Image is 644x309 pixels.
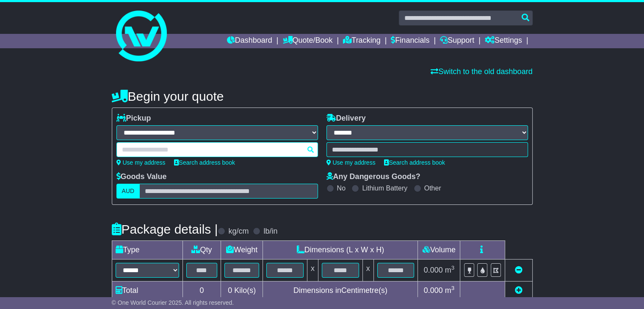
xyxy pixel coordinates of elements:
span: 0.000 [424,286,443,295]
a: Quote/Book [282,34,332,48]
td: x [362,259,373,281]
td: Type [112,241,182,259]
a: Tracking [343,34,380,48]
a: Support [440,34,474,48]
td: Dimensions (L x W x H) [263,241,418,259]
span: 0 [228,286,232,295]
label: lb/in [263,227,277,236]
a: Use my address [116,159,166,166]
span: © One World Courier 2025. All rights reserved. [112,299,234,306]
label: Delivery [326,114,366,123]
td: Total [112,281,182,300]
h4: Begin your quote [112,89,533,103]
sup: 3 [451,265,455,271]
label: Goods Value [116,172,167,182]
span: m [445,286,455,295]
a: Search address book [174,159,235,166]
label: kg/cm [228,227,249,236]
a: Use my address [326,159,376,166]
td: x [307,259,318,281]
td: Dimensions in Centimetre(s) [263,281,418,300]
typeahead: Please provide city [116,142,318,157]
h4: Package details | [112,222,218,236]
a: Dashboard [227,34,272,48]
a: Financials [391,34,429,48]
td: Kilo(s) [221,281,263,300]
a: Settings [485,34,522,48]
label: AUD [116,184,140,199]
td: Volume [418,241,460,259]
td: Weight [221,241,263,259]
sup: 3 [451,285,455,291]
label: Other [424,184,441,192]
a: Search address book [384,159,445,166]
label: Any Dangerous Goods? [326,172,420,182]
a: Remove this item [515,266,522,274]
label: No [337,184,345,192]
label: Pickup [116,114,151,123]
td: 0 [182,281,221,300]
label: Lithium Battery [362,184,407,192]
td: Qty [182,241,221,259]
span: 0.000 [424,266,443,274]
span: m [445,266,455,274]
a: Add new item [515,286,522,295]
a: Switch to the old dashboard [431,67,532,76]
